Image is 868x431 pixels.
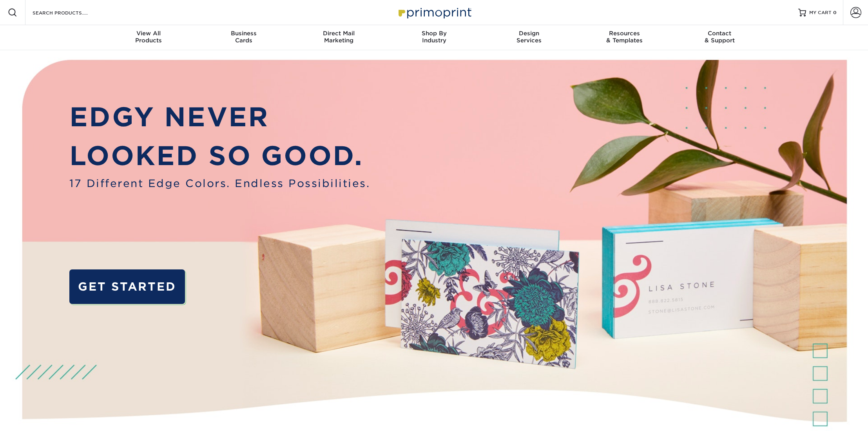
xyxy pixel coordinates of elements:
[101,30,196,37] span: View All
[196,30,291,44] div: Cards
[196,30,291,37] span: Business
[577,30,672,37] span: Resources
[672,25,767,50] a: Contact& Support
[482,30,577,37] span: Design
[577,25,672,50] a: Resources& Templates
[101,25,196,50] a: View AllProducts
[291,30,386,44] div: Marketing
[69,136,370,176] p: LOOKED SO GOOD.
[69,176,370,191] span: 17 Different Edge Colors. Endless Possibilities.
[482,25,577,50] a: DesignServices
[809,9,832,16] span: MY CART
[672,30,767,37] span: Contact
[577,30,672,44] div: & Templates
[101,30,196,44] div: Products
[291,25,386,50] a: Direct MailMarketing
[386,30,482,37] span: Shop By
[69,269,185,304] a: GET STARTED
[32,8,108,17] input: SEARCH PRODUCTS.....
[482,30,577,44] div: Services
[196,25,291,50] a: BusinessCards
[386,25,482,50] a: Shop ByIndustry
[672,30,767,44] div: & Support
[386,30,482,44] div: Industry
[291,30,386,37] span: Direct Mail
[833,10,837,15] span: 0
[69,98,370,137] p: EDGY NEVER
[395,4,473,21] img: Primoprint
